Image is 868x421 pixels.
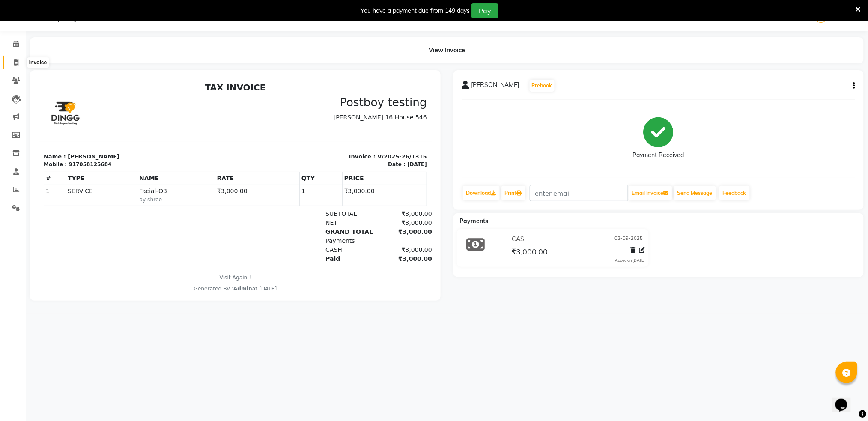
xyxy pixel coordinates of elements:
div: Added on [DATE] [615,257,645,263]
div: Date : [349,82,367,90]
button: Prebook [530,80,555,92]
div: You have a payment due from 149 days [361,6,470,15]
p: Name : [PERSON_NAME] [5,74,192,82]
span: Payments [460,217,489,225]
div: Generated By : at [DATE] [5,206,388,214]
span: Facial-O3 [101,108,174,117]
button: Email Invoice [629,186,672,200]
span: ₹3,000.00 [511,247,548,259]
td: 1 [6,106,27,127]
button: Pay [471,3,498,18]
div: ₹3,000.00 [338,176,394,185]
span: 02-09-2025 [615,235,643,244]
div: Payment Received [633,151,684,160]
th: TYPE [27,93,98,106]
th: PRICE [304,93,388,106]
div: SUBTOTAL [282,131,337,140]
button: Send Message [674,186,716,200]
div: ₹3,000.00 [338,149,394,158]
span: Admin [195,207,214,213]
div: Mobile : [5,82,28,90]
p: Invoice : V/2025-26/1315 [202,74,389,82]
th: QTY [261,93,304,106]
td: SERVICE [27,106,98,127]
td: 1 [261,106,304,127]
td: ₹3,000.00 [176,106,261,127]
a: Download [463,186,500,200]
span: CASH [512,235,529,244]
div: Paid [282,176,337,185]
small: by shree [101,117,174,125]
div: ₹3,000.00 [338,140,394,149]
p: Visit Again ! [5,195,388,203]
span: [PERSON_NAME] [471,81,519,93]
div: NET [282,140,337,149]
div: GRAND TOTAL [282,149,337,158]
iframe: chat widget [832,387,859,412]
span: CASH [287,167,304,174]
div: Invoice [27,58,49,68]
div: ₹3,000.00 [338,131,394,140]
a: Print [501,186,525,200]
p: [PERSON_NAME] 16 House 546 [202,34,389,43]
input: enter email [530,185,628,201]
h3: Postboy testing [202,17,389,31]
td: ₹3,000.00 [304,106,388,127]
div: 917058125684 [30,82,73,90]
div: [DATE] [369,82,388,90]
th: # [6,93,27,106]
div: ₹3,000.00 [338,167,394,176]
h2: TAX INVOICE [5,3,388,14]
div: View Invoice [30,37,864,63]
div: Payments [282,158,337,167]
a: Feedback [719,186,750,200]
th: RATE [176,93,261,106]
th: NAME [99,93,176,106]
